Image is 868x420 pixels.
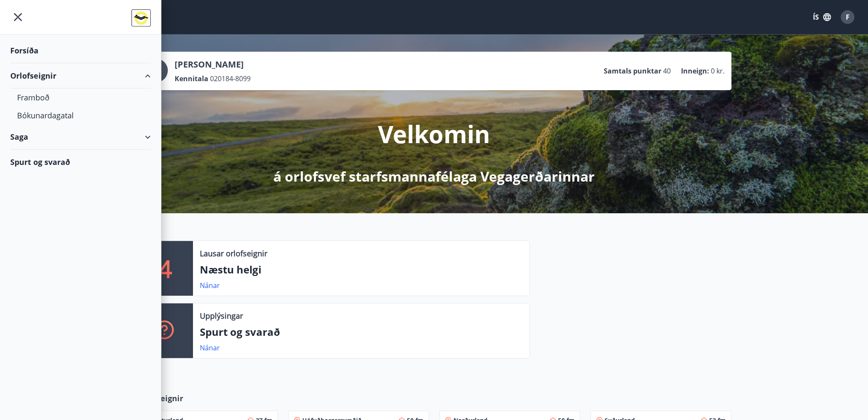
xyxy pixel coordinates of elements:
p: Spurt og svarað [200,325,523,339]
div: Orlofseignir [10,63,151,88]
a: Nánar [200,343,220,352]
a: Nánar [200,281,220,290]
div: Bókunardagatal [17,106,144,124]
p: 4 [158,252,172,285]
p: Velkomin [378,117,490,150]
span: F [846,12,850,22]
button: ÍS [808,9,836,25]
p: Inneign : [681,66,709,76]
div: Spurt og svarað [10,150,151,174]
span: 40 [663,66,671,76]
p: Næstu helgi [200,262,523,277]
div: Framboð [17,88,144,106]
button: F [837,7,858,27]
span: 020184-8099 [210,74,251,83]
p: Upplýsingar [200,310,243,321]
button: menu [10,9,26,25]
span: 0 kr. [711,66,725,76]
p: Samtals punktar [604,66,661,76]
p: Lausar orlofseignir [200,248,267,259]
div: Forsíða [10,38,151,63]
p: [PERSON_NAME] [175,59,251,70]
p: Kennitala [175,74,208,83]
p: á orlofsvef starfsmannafélaga Vegagerðarinnar [273,167,595,186]
div: Saga [10,124,151,150]
img: union_logo [132,9,151,26]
